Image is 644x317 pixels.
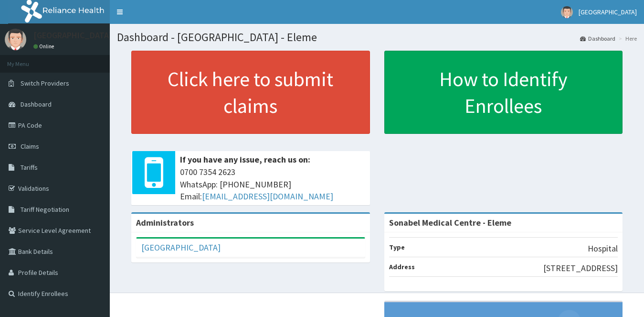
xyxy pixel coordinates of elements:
[616,34,637,43] li: Here
[5,29,26,50] img: User Image
[33,43,56,50] a: Online
[580,34,615,43] a: Dashboard
[180,154,310,165] b: If you have any issue, reach us on:
[21,163,38,172] span: Tariffs
[389,243,405,251] b: Type
[141,242,221,253] a: [GEOGRAPHIC_DATA]
[21,79,69,87] span: Switch Providers
[588,242,618,255] p: Hospital
[136,217,194,228] b: Administrators
[33,31,112,40] p: [GEOGRAPHIC_DATA]
[21,205,69,214] span: Tariff Negotiation
[389,217,511,228] strong: Sonabel Medical Centre - Eleme
[202,191,333,202] a: [EMAIL_ADDRESS][DOMAIN_NAME]
[543,262,618,274] p: [STREET_ADDRESS]
[180,166,365,203] span: 0700 7354 2623 WhatsApp: [PHONE_NUMBER] Email:
[579,8,637,16] span: [GEOGRAPHIC_DATA]
[21,142,39,151] span: Claims
[389,262,415,271] b: Address
[117,31,637,44] h1: Dashboard - [GEOGRAPHIC_DATA] - Eleme
[131,51,370,134] a: Click here to submit claims
[384,51,623,134] a: How to Identify Enrollees
[561,6,573,18] img: User Image
[21,100,52,109] span: Dashboard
